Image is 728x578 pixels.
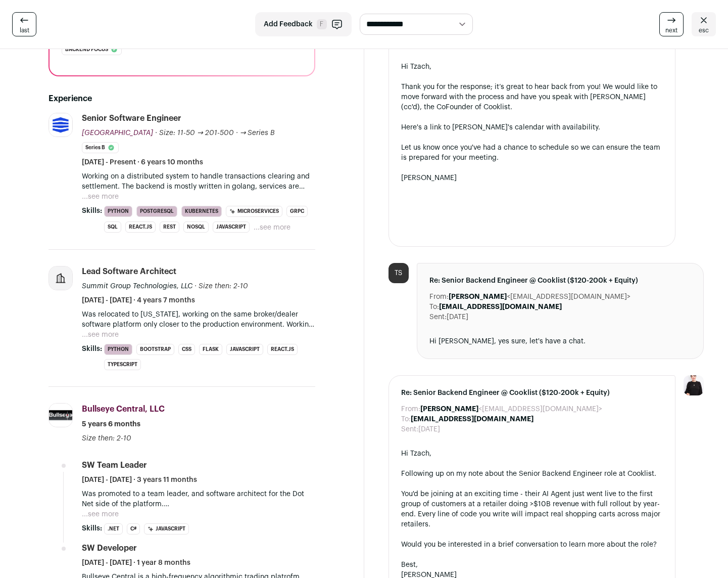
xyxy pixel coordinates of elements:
p: Working on a distributed system to handle transactions clearing and settlement. The backend is mo... [82,171,315,192]
button: Add Feedback F [255,12,352,36]
span: Skills: [82,523,102,533]
p: Was relocated to [US_STATE], working on the same broker/dealer software platform only closer to t... [82,309,315,330]
span: 5 years 6 months [82,419,140,429]
span: F [317,19,327,29]
h2: Experience [48,93,315,105]
span: Re: Senior Backend Engineer @ Cooklist ($120-200k + Equity) [401,388,663,398]
div: Let us know once you've had a chance to schedule so we can ensure the team is prepared for your m... [401,143,663,163]
li: .NET [104,523,123,535]
button: ...see more [82,330,119,340]
li: Flask [199,344,222,355]
span: Bullseye Central, LLC [82,405,165,413]
span: · Size: 11-50 → 201-500 [155,129,234,137]
span: [GEOGRAPHIC_DATA] [82,129,153,137]
div: Lead Software Architect [82,266,176,277]
li: SQL [104,221,121,233]
span: Add Feedback [264,19,313,29]
li: Bootstrap [136,344,174,355]
div: SW Developer [82,543,137,554]
li: PostgreSQL [136,206,177,217]
dt: Sent: [401,424,418,434]
span: · [236,128,238,138]
li: C# [127,523,140,535]
dd: [DATE] [447,312,468,322]
span: Skills: [82,344,102,354]
dd: <[EMAIL_ADDRESS][DOMAIN_NAME]> [449,292,630,302]
img: ab0d4d8f9f695fad3c679a599292950cba6c20d05921ce8510f23177f25895ff.jpg [49,113,72,137]
div: Would you be interested in a brief conversation to learn more about the role? [401,540,663,550]
dt: From: [429,292,449,302]
div: SW Team Leader [82,460,147,471]
button: ...see more [254,223,290,233]
img: f27fe657fe22f17d01626a4cbae8ae6e24d2f65b4dac46e8f818758f6925488b [49,404,72,427]
dt: To: [429,302,439,312]
span: Size then: 2-10 [82,435,131,442]
div: Thank you for the response; it’s great to hear back from you! We would like to move forward with ... [401,82,663,112]
span: Skills: [82,206,102,216]
dd: [DATE] [418,424,440,434]
div: Best, [401,560,663,570]
li: Python [104,206,132,217]
img: 9240684-medium_jpg [684,375,704,395]
div: Hi Tzach, [401,449,663,459]
li: CSS [178,344,195,355]
div: You'd be joining at an exciting time - their AI Agent just went live to the first group of custom... [401,489,663,529]
div: Following up on my note about the Senior Backend Engineer role at Cooklist. [401,469,663,479]
a: next [659,12,684,36]
b: [PERSON_NAME] [449,293,507,300]
span: → Series B [240,129,275,137]
b: [EMAIL_ADDRESS][DOMAIN_NAME] [411,416,533,423]
li: TypeScript [104,359,141,370]
span: [DATE] - Present · 6 years 10 months [82,157,203,167]
dt: From: [401,404,420,414]
li: React.js [125,221,156,233]
li: Python [104,344,132,355]
span: [DATE] - [DATE] · 3 years 11 months [82,475,197,485]
li: REST [160,221,179,233]
span: next [665,26,677,34]
a: last [12,12,36,36]
span: Summit Group Technologies, LLC [82,283,192,290]
div: Hi Tzach, [401,62,663,72]
li: Microservices [226,206,282,217]
div: Hi [PERSON_NAME], yes sure, let's have a chat. [429,336,692,346]
dt: To: [401,414,411,424]
a: esc [692,12,716,36]
div: Senior Software Engineer [82,113,181,124]
li: Kubernetes [181,206,222,217]
span: Backend focus [65,45,108,55]
dd: <[EMAIL_ADDRESS][DOMAIN_NAME]> [420,404,602,414]
li: Series B [82,142,119,153]
div: TS [389,263,409,283]
img: company-logo-placeholder-414d4e2ec0e2ddebbe968bf319fdfe5acfe0c9b87f798d344e800bc9a89632a0.png [49,266,72,290]
li: JavaScript [226,344,263,355]
span: [DATE] - [DATE] · 4 years 7 months [82,295,195,305]
a: Here's a link to [PERSON_NAME]'s calendar with availability. [401,124,600,131]
b: [PERSON_NAME] [420,406,478,413]
span: Re: Senior Backend Engineer @ Cooklist ($120-200k + Equity) [429,276,692,286]
li: NoSQL [183,221,209,233]
p: Was promoted to a team leader, and software architect for the Dot Net side of the platform. As a ... [82,489,315,509]
li: React.js [267,344,298,355]
b: [EMAIL_ADDRESS][DOMAIN_NAME] [439,303,562,310]
button: ...see more [82,192,119,202]
span: [DATE] - [DATE] · 1 year 8 months [82,558,190,568]
button: ...see more [82,509,119,519]
span: last [20,26,29,34]
li: gRPC [286,206,308,217]
li: JavaScript [213,221,250,233]
div: [PERSON_NAME] [401,173,663,183]
li: JavaScript [144,523,189,535]
span: · Size then: 2-10 [195,283,248,290]
span: esc [699,26,709,34]
dt: Sent: [429,312,447,322]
